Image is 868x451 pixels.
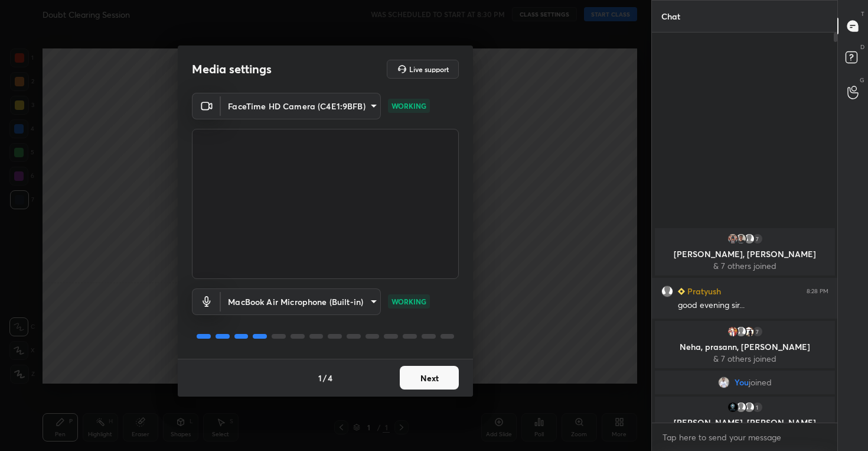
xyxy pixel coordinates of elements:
p: & 7 others joined [662,354,828,364]
p: WORKING [391,100,426,111]
h6: Pratyush [685,285,721,297]
img: default.png [735,326,746,338]
div: FaceTime HD Camera (C4E1:9BFB) [221,93,381,119]
img: Learner_Badge_beginner_1_8b307cf2a0.svg [678,288,685,295]
img: 7fc5a47e42554c05b2f2078985d1c79d.jpg [726,326,738,338]
p: [PERSON_NAME], [PERSON_NAME] [662,249,828,259]
div: 8:28 PM [807,288,828,295]
div: 7 [751,233,763,245]
img: default.png [661,285,673,297]
div: 7 [751,326,763,338]
h4: 1 [318,372,322,384]
img: 46a8e113d125464193f38c2e0edd00b4.jpg [743,326,755,338]
p: & 7 others joined [662,261,828,271]
img: 3 [726,401,738,413]
p: D [860,43,864,51]
p: [PERSON_NAME], [PERSON_NAME] [662,418,828,427]
h4: / [323,372,327,384]
h4: 4 [328,372,332,384]
h2: Media settings [192,61,272,77]
img: default.png [743,233,755,245]
div: 1 [751,401,763,413]
div: good evening sir... [678,300,828,312]
img: default.png [735,401,746,413]
img: default.png [743,401,755,413]
span: You [735,378,749,387]
p: T [861,9,864,18]
button: Next [400,366,459,390]
div: grid [652,226,838,423]
p: G [860,76,864,85]
h5: Live support [409,66,449,73]
img: 5fec7a98e4a9477db02da60e09992c81.jpg [718,377,730,388]
p: Neha, prasann, [PERSON_NAME] [662,342,828,352]
div: FaceTime HD Camera (C4E1:9BFB) [221,288,381,315]
span: joined [749,378,772,387]
img: f37e2404a99b436797bb310a153c819b.jpg [735,233,746,245]
p: WORKING [391,296,426,307]
img: eb9389c9f8194c5c9600a196b730c336.jpg [726,233,738,245]
p: Chat [652,1,690,32]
